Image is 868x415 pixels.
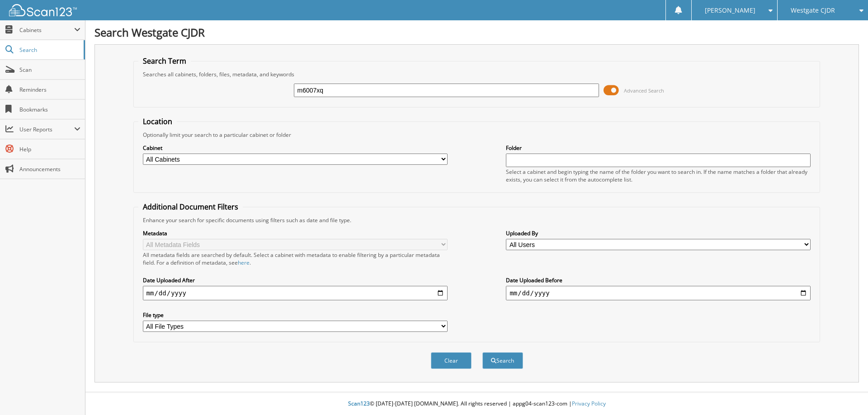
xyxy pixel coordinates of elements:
iframe: Chat Widget [823,372,868,415]
span: Scan123 [348,400,370,407]
label: Date Uploaded After [143,276,448,284]
h1: Search Westgate CJDR [94,25,859,40]
span: Announcements [19,165,80,173]
div: Searches all cabinets, folders, files, metadata, and keywords [138,70,816,78]
input: start [143,286,448,300]
label: Date Uploaded Before [506,276,811,284]
img: scan123-logo-white.svg [9,4,77,16]
span: Search [19,46,79,54]
span: [PERSON_NAME] [705,8,755,13]
span: Help [19,145,80,153]
div: Optionally limit your search to a particular cabinet or folder [138,131,816,139]
span: Reminders [19,86,80,93]
button: Search [482,352,523,369]
label: Metadata [143,229,448,237]
span: User Reports [19,126,74,133]
label: Folder [506,144,811,152]
legend: Location [138,117,177,126]
span: Cabinets [19,26,74,34]
span: Bookmarks [19,106,80,113]
span: Advanced Search [624,87,664,94]
legend: Search Term [138,56,191,66]
label: Uploaded By [506,229,811,237]
div: Select a cabinet and begin typing the name of the folder you want to search in. If the name match... [506,168,811,183]
label: Cabinet [143,144,448,152]
span: Scan [19,66,80,74]
legend: Additional Document Filters [138,202,243,212]
span: Westgate CJDR [791,8,835,13]
div: © [DATE]-[DATE] [DOMAIN_NAME]. All rights reserved | appg04-scan123-com | [85,393,868,415]
button: Clear [431,352,472,369]
input: end [506,286,811,300]
div: Enhance your search for specific documents using filters such as date and file type. [138,216,816,224]
label: File type [143,311,448,319]
a: here [238,259,250,266]
a: Privacy Policy [572,400,606,407]
div: All metadata fields are searched by default. Select a cabinet with metadata to enable filtering b... [143,251,448,266]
